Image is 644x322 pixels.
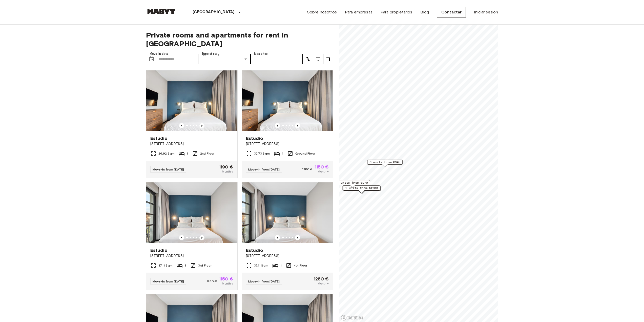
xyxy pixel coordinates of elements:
[246,253,329,258] span: [STREET_ADDRESS]
[367,160,403,167] div: Map marker
[219,165,233,169] span: 1190 €
[302,167,313,172] span: 1280 €
[345,186,378,190] span: 1 units from €1280
[242,70,333,131] img: Marketing picture of unit DE-01-482-008-01
[318,281,329,286] span: Monthly
[185,263,186,268] span: 1
[199,235,204,240] button: Previous image
[318,169,329,174] span: Monthly
[150,52,168,56] label: Move-in date
[342,185,380,193] div: Map marker
[282,151,283,156] span: 1
[146,182,238,290] a: Marketing picture of unit DE-01-482-308-01Previous imagePrevious imageEstudio[STREET_ADDRESS]37.1...
[337,180,368,185] span: 1 units from €970
[246,135,263,141] span: Estudio
[420,9,429,15] a: Blog
[150,135,168,141] span: Estudio
[146,9,176,14] img: Habyt
[343,185,380,193] div: Map marker
[341,315,363,321] a: Mapbox logo
[146,70,237,131] img: Marketing picture of unit DE-01-480-214-01
[295,123,300,128] button: Previous image
[343,186,381,194] div: Map marker
[343,185,380,193] div: Map marker
[222,281,233,286] span: Monthly
[150,141,233,146] span: [STREET_ADDRESS]
[187,151,188,156] span: 1
[303,54,313,64] button: tune
[146,70,238,178] a: Marketing picture of unit DE-01-480-214-01Previous imagePrevious imageEstudio[STREET_ADDRESS]26.9...
[254,263,268,268] span: 37.11 Sqm
[294,263,307,268] span: 4th Floor
[222,169,233,174] span: Monthly
[248,279,280,283] span: Move-in from [DATE]
[437,7,466,17] a: Contactar
[242,70,333,178] a: Marketing picture of unit DE-01-482-008-01Previous imagePrevious imageEstudio[STREET_ADDRESS]32.7...
[153,167,184,171] span: Move-in from [DATE]
[246,247,263,253] span: Estudio
[295,235,300,240] button: Previous image
[206,279,217,283] span: 1280 €
[345,9,372,15] a: Para empresas
[248,167,280,171] span: Move-in from [DATE]
[323,54,333,64] button: tune
[202,52,219,56] label: Type of stay
[193,9,235,15] p: [GEOGRAPHIC_DATA]
[199,123,204,128] button: Previous image
[254,52,268,56] label: Max price
[146,182,237,243] img: Marketing picture of unit DE-01-482-308-01
[242,182,333,290] a: Marketing picture of unit DE-01-482-408-01Previous imagePrevious imageEstudio[STREET_ADDRESS]37.1...
[198,263,212,268] span: 3rd Floor
[369,160,400,164] span: 6 units from €645
[242,182,333,243] img: Marketing picture of unit DE-01-482-408-01
[179,123,184,128] button: Previous image
[275,123,280,128] button: Previous image
[200,151,214,156] span: 2nd Floor
[381,9,412,15] a: Para propietarios
[280,263,282,268] span: 1
[254,151,270,156] span: 32.73 Sqm
[147,54,157,64] button: Choose date
[313,54,323,64] button: tune
[343,186,380,194] div: Map marker
[315,165,329,169] span: 1150 €
[246,141,329,146] span: [STREET_ADDRESS]
[335,180,370,188] div: Map marker
[314,277,329,281] span: 1280 €
[158,263,173,268] span: 37.11 Sqm
[158,151,175,156] span: 26.92 Sqm
[153,279,184,283] span: Move-in from [DATE]
[146,31,333,48] span: Private rooms and apartments for rent in [GEOGRAPHIC_DATA]
[307,9,337,15] a: Sobre nosotros
[275,235,280,240] button: Previous image
[474,9,498,15] a: Iniciar sesión
[219,277,233,281] span: 1150 €
[179,235,184,240] button: Previous image
[150,253,233,258] span: [STREET_ADDRESS]
[150,247,168,253] span: Estudio
[295,151,315,156] span: Ground Floor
